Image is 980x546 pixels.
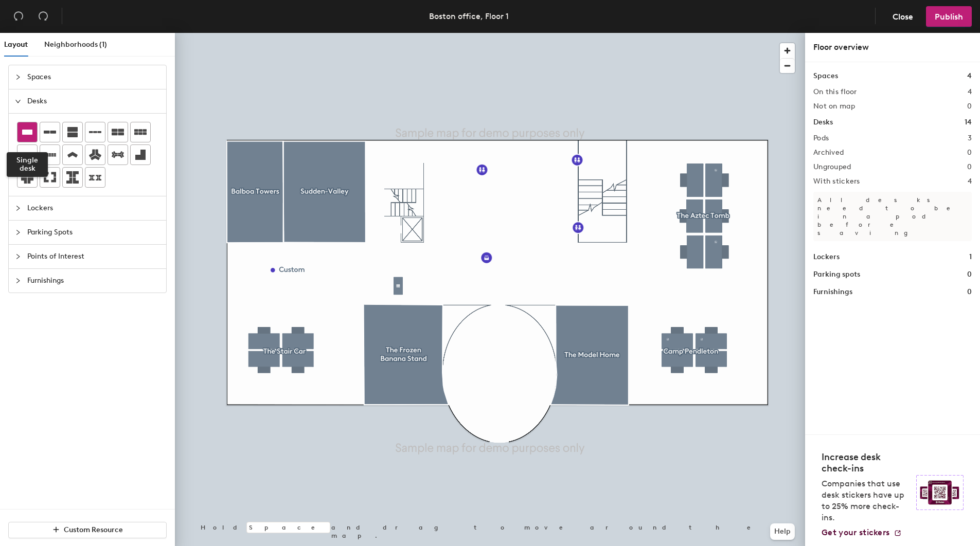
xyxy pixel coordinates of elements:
[822,527,889,537] span: Get your stickers
[33,6,54,27] button: Redo (⌘ + ⇧ + Z)
[15,278,21,284] span: collapsed
[813,41,972,53] div: Floor overview
[967,70,972,82] h1: 4
[27,245,160,268] span: Points of Interest
[968,134,972,142] h2: 3
[8,6,29,27] button: Undo (⌘ + Z)
[27,89,160,113] span: Desks
[884,6,922,27] button: Close
[15,74,21,80] span: collapsed
[813,102,855,111] h2: Not on map
[813,251,840,263] h1: Lockers
[926,6,972,27] button: Publish
[4,40,28,49] span: Layout
[27,269,160,293] span: Furnishings
[968,177,972,186] h2: 4
[17,122,38,142] button: Single desk
[27,196,160,220] span: Lockers
[15,253,21,260] span: collapsed
[813,70,838,82] h1: Spaces
[969,251,972,263] h1: 1
[770,523,795,540] button: Help
[967,286,972,298] h1: 0
[968,88,972,96] h2: 4
[967,163,972,171] h2: 0
[822,527,902,538] a: Get your stickers
[893,12,913,22] span: Close
[813,117,833,128] h1: Desks
[27,65,160,89] span: Spaces
[967,102,972,111] h2: 0
[15,205,21,211] span: collapsed
[822,478,910,523] p: Companies that use desk stickers have up to 25% more check-ins.
[27,221,160,244] span: Parking Spots
[813,134,829,142] h2: Pods
[15,98,21,104] span: expanded
[813,269,860,280] h1: Parking spots
[8,522,167,538] button: Custom Resource
[13,11,24,21] span: undo
[916,475,964,510] img: Sticker logo
[813,163,851,171] h2: Ungrouped
[813,192,972,241] p: All desks need to be in a pod before saving
[44,40,107,49] span: Neighborhoods (1)
[813,286,852,298] h1: Furnishings
[822,451,910,474] h4: Increase desk check-ins
[935,12,963,22] span: Publish
[967,149,972,157] h2: 0
[813,149,844,157] h2: Archived
[965,117,972,128] h1: 14
[813,177,860,186] h2: With stickers
[15,229,21,235] span: collapsed
[64,525,123,534] span: Custom Resource
[967,269,972,280] h1: 0
[429,10,509,23] div: Boston office, Floor 1
[813,88,857,96] h2: On this floor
